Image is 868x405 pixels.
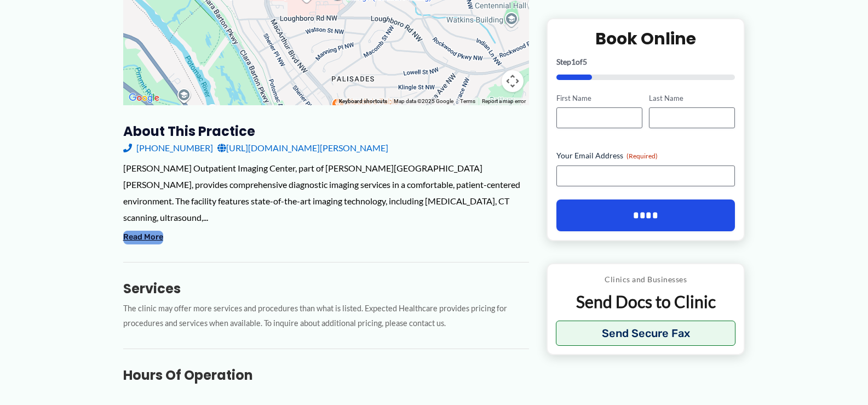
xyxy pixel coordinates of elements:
p: Step of [556,58,735,65]
a: Report a map error [482,98,526,104]
span: (Required) [626,152,658,160]
p: Clinics and Businesses [556,272,736,287]
h2: Book Online [556,27,735,49]
span: Map data ©2025 Google [394,98,453,104]
a: Terms (opens in new tab) [460,98,475,104]
label: Your Email Address [556,150,735,161]
p: Send Docs to Clinic [556,291,736,312]
button: Send Secure Fax [556,321,736,346]
a: [PHONE_NUMBER] [123,140,213,156]
label: Last Name [649,93,735,103]
span: 1 [571,56,576,66]
button: Read More [123,231,163,244]
span: 5 [583,56,587,66]
h3: Services [123,280,529,297]
a: [URL][DOMAIN_NAME][PERSON_NAME] [217,140,388,156]
button: Keyboard shortcuts [339,98,387,105]
label: First Name [556,93,642,103]
div: [PERSON_NAME] Outpatient Imaging Center, part of [PERSON_NAME][GEOGRAPHIC_DATA][PERSON_NAME], pro... [123,160,529,225]
button: Map camera controls [502,70,524,92]
img: Google [126,91,162,105]
p: The clinic may offer more services and procedures than what is listed. Expected Healthcare provid... [123,301,529,331]
h3: Hours of Operation [123,367,529,384]
a: Open this area in Google Maps (opens a new window) [126,91,162,105]
h3: About this practice [123,123,529,140]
